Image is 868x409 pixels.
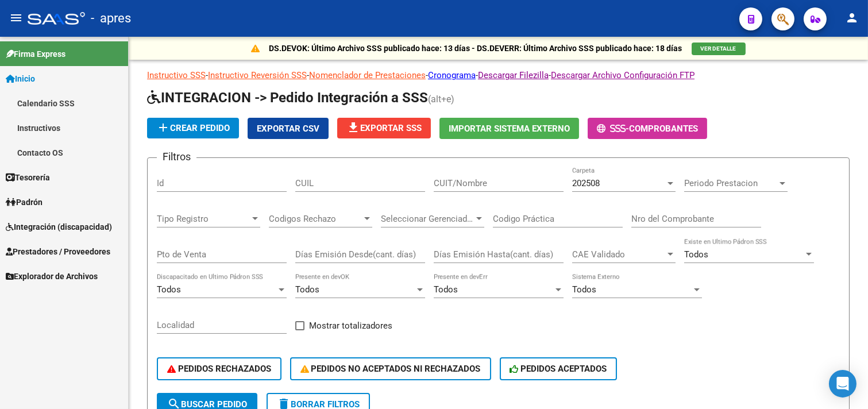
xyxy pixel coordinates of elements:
span: CAE Validado [572,249,665,260]
span: Inicio [6,72,35,85]
a: Instructivo SSS [147,70,206,80]
button: PEDIDOS ACEPTADOS [500,357,618,380]
span: - [597,124,629,134]
span: Importar Sistema Externo [449,124,570,134]
span: Seleccionar Gerenciador [381,214,474,224]
div: Open Intercom Messenger [829,370,857,398]
span: Comprobantes [629,124,698,134]
span: PEDIDOS NO ACEPTADOS NI RECHAZADOS [300,364,481,374]
span: Todos [157,284,181,295]
span: Integración (discapacidad) [6,221,112,233]
button: PEDIDOS NO ACEPTADOS NI RECHAZADOS [290,357,491,380]
mat-icon: menu [9,11,23,25]
span: PEDIDOS ACEPTADOS [510,364,607,374]
span: Exportar SSS [346,123,422,133]
span: Todos [572,284,596,295]
span: Todos [295,284,319,295]
mat-icon: add [156,121,170,134]
span: VER DETALLE [701,45,736,52]
span: PEDIDOS RECHAZADOS [167,364,271,374]
span: Exportar CSV [257,124,319,134]
span: Padrón [6,196,43,209]
span: Explorador de Archivos [6,270,98,283]
span: - apres [91,6,131,31]
button: Exportar SSS [337,118,431,138]
button: -Comprobantes [588,118,707,139]
mat-icon: file_download [346,121,360,134]
a: Instructivo Reversión SSS [208,70,307,80]
a: Nomenclador de Prestaciones [309,70,426,80]
button: VER DETALLE [692,43,746,55]
button: Exportar CSV [248,118,329,139]
a: Descargar Archivo Configuración FTP [551,70,695,80]
span: (alt+e) [428,94,454,105]
span: Todos [434,284,458,295]
span: Mostrar totalizadores [309,319,392,333]
span: Firma Express [6,48,65,60]
button: PEDIDOS RECHAZADOS [157,357,281,380]
a: Descargar Filezilla [478,70,549,80]
mat-icon: person [845,11,859,25]
button: Crear Pedido [147,118,239,138]
span: 202508 [572,178,600,188]
p: - - - - - [147,69,850,82]
span: Crear Pedido [156,123,230,133]
span: Tipo Registro [157,214,250,224]
a: Cronograma [428,70,476,80]
span: Periodo Prestacion [684,178,777,188]
span: Tesorería [6,171,50,184]
p: DS.DEVOK: Último Archivo SSS publicado hace: 13 días - DS.DEVERR: Último Archivo SSS publicado ha... [269,42,682,55]
span: INTEGRACION -> Pedido Integración a SSS [147,90,428,106]
span: Todos [684,249,708,260]
button: Importar Sistema Externo [439,118,579,139]
span: Codigos Rechazo [269,214,362,224]
h3: Filtros [157,149,196,165]
span: Prestadores / Proveedores [6,245,110,258]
